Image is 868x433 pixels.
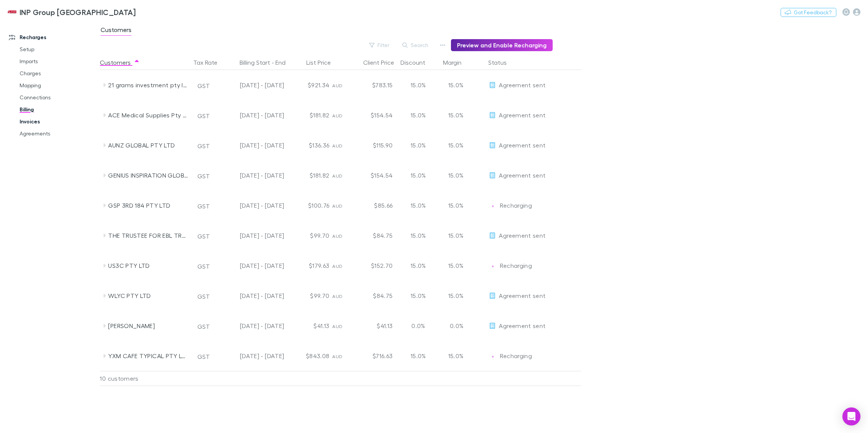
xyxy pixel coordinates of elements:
[332,83,342,88] span: AUD
[332,233,342,239] span: AUD
[350,251,396,281] div: $152.70
[222,311,284,341] div: [DATE] - [DATE]
[444,81,463,90] p: 15.0%
[287,251,332,281] div: $179.63
[332,173,342,179] span: AUD
[350,220,396,251] div: $84.75
[306,55,340,70] button: List Price
[100,100,585,130] div: ACE Medical Supplies Pty LtdGST[DATE] - [DATE]$181.82AUD$154.5415.0%15.0%EditAgreement sent
[12,79,98,91] a: Mapping
[444,291,463,300] p: 15.0%
[781,8,836,17] button: Got Feedback?
[350,190,396,220] div: $85.66
[500,352,532,359] span: Recharging
[499,111,546,119] span: Agreement sent
[332,263,342,269] span: AUD
[332,293,342,299] span: AUD
[222,251,284,281] div: [DATE] - [DATE]
[499,232,546,239] span: Agreement sent
[444,261,463,270] p: 15.0%
[499,81,546,88] span: Agreement sent
[396,130,441,160] div: 15.0%
[350,130,396,160] div: $115.90
[108,70,188,100] div: 21 grams investment pty ltd
[400,55,434,70] button: Discount
[12,91,98,103] a: Connections
[20,8,136,17] h3: INP Group [GEOGRAPHIC_DATA]
[500,202,532,209] span: Recharging
[100,130,585,160] div: AUNZ GLOBAL PTY LTDGST[DATE] - [DATE]$136.36AUD$115.9015.0%15.0%EditAgreement sent
[100,220,585,251] div: THE TRUSTEE FOR EBL TRUSTGST[DATE] - [DATE]$99.70AUD$84.7515.0%15.0%EditAgreement sent
[100,371,190,386] div: 10 customers
[12,43,98,55] a: Setup
[365,41,394,50] button: Filter
[444,201,463,210] p: 15.0%
[12,67,98,79] a: Charges
[287,100,332,130] div: $181.82
[287,281,332,311] div: $99.70
[396,100,441,130] div: 15.0%
[100,70,585,100] div: 21 grams investment pty ltdGST[DATE] - [DATE]$921.34AUD$783.1515.0%15.0%EditAgreement sent
[350,100,396,130] div: $154.54
[194,200,213,212] button: GST
[108,100,188,130] div: ACE Medical Supplies Pty Ltd
[12,128,98,140] a: Agreements
[287,70,332,100] div: $921.34
[332,143,342,149] span: AUD
[332,354,342,359] span: AUD
[350,341,396,371] div: $716.63
[194,230,213,242] button: GST
[443,55,471,70] button: Margin
[499,141,546,149] span: Agreement sent
[287,311,332,341] div: $41.13
[194,321,213,333] button: GST
[222,220,284,251] div: [DATE] - [DATE]
[100,281,585,311] div: WLYC PTY LTDGST[DATE] - [DATE]$99.70AUD$84.7515.0%15.0%EditAgreement sent
[444,171,463,180] p: 15.0%
[222,160,284,190] div: [DATE] - [DATE]
[287,220,332,251] div: $99.70
[194,140,213,152] button: GST
[332,324,342,329] span: AUD
[100,251,585,281] div: US3C PTY LTDGST[DATE] - [DATE]$179.63AUD$152.7015.0%15.0%EditRechargingRecharging
[489,353,497,360] img: Recharging
[363,55,403,70] button: Client Price
[287,130,332,160] div: $136.36
[222,281,284,311] div: [DATE] - [DATE]
[2,31,98,43] a: Recharges
[193,55,226,70] button: Tax Rate
[399,41,433,50] button: Search
[396,311,441,341] div: 0.0%
[222,190,284,220] div: [DATE] - [DATE]
[444,111,463,120] p: 15.0%
[222,100,284,130] div: [DATE] - [DATE]
[444,351,463,360] p: 15.0%
[100,160,585,190] div: GENIUS INSPIRATION GLOBAL EDUCATION PTY LTDGST[DATE] - [DATE]$181.82AUD$154.5415.0%15.0%EditAgree...
[499,292,546,299] span: Agreement sent
[222,341,284,371] div: [DATE] - [DATE]
[12,103,98,115] a: Billing
[396,251,441,281] div: 15.0%
[842,407,860,425] div: Open Intercom Messenger
[100,190,585,220] div: GSP 3RD 184 PTY LTDGST[DATE] - [DATE]$100.76AUD$85.6615.0%15.0%EditRechargingRecharging
[194,351,213,363] button: GST
[108,251,188,281] div: US3C PTY LTD
[396,341,441,371] div: 15.0%
[8,8,17,17] img: INP Group Sydney's Logo
[108,220,188,251] div: THE TRUSTEE FOR EBL TRUST
[350,281,396,311] div: $84.75
[332,203,342,209] span: AUD
[100,55,140,70] button: Customers
[350,160,396,190] div: $154.54
[194,80,213,92] button: GST
[396,70,441,100] div: 15.0%
[488,55,516,70] button: Status
[287,160,332,190] div: $181.82
[350,311,396,341] div: $41.13
[108,130,188,160] div: AUNZ GLOBAL PTY LTD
